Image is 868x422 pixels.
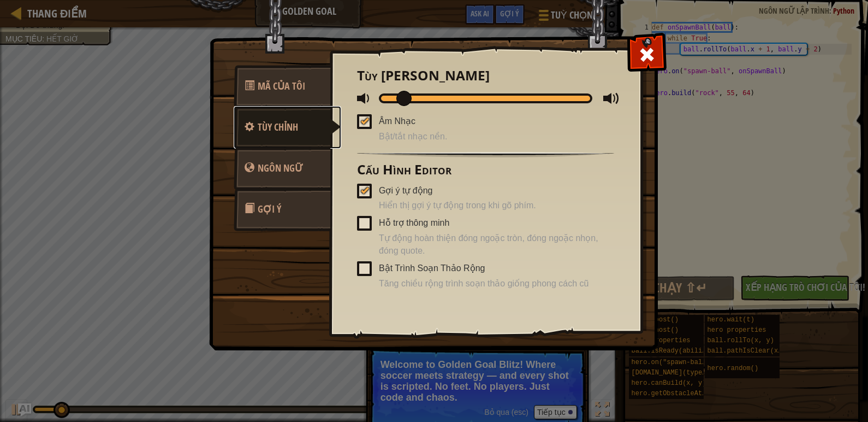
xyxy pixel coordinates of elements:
span: Âm Nhạc [379,116,415,126]
a: Ngôn ngữ [234,147,331,190]
span: game_menu.change_language_caption [258,161,303,175]
span: Bật/tắt nhạc nền. [379,131,614,143]
img: hr.png [357,152,614,157]
h3: Cấu Hình Editor [357,162,614,177]
span: Tự động hoàn thiện đóng ngoặc tròn, đóng ngoặc nhọn, đóng quote. [379,232,614,257]
span: Hành động Mã Nhanh [258,79,305,93]
a: Mã Của Tôi [234,65,331,108]
a: Tùy chỉnh [234,106,341,149]
h3: Tùy [PERSON_NAME] [357,68,614,83]
span: Hỗ trợ thông minh [379,218,449,227]
span: Tăng chiều rộng trình soạn thảo giống phong cách cũ [379,278,614,290]
span: Cài đặt tùy chỉnh [258,120,298,134]
span: Hiển thị gợi ý tự động trong khi gõ phím. [379,200,614,212]
span: Gợi ý [258,202,281,216]
span: Bật Trình Soạn Thảo Rộng [379,263,485,273]
span: Gợi ý tự động [379,186,432,195]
